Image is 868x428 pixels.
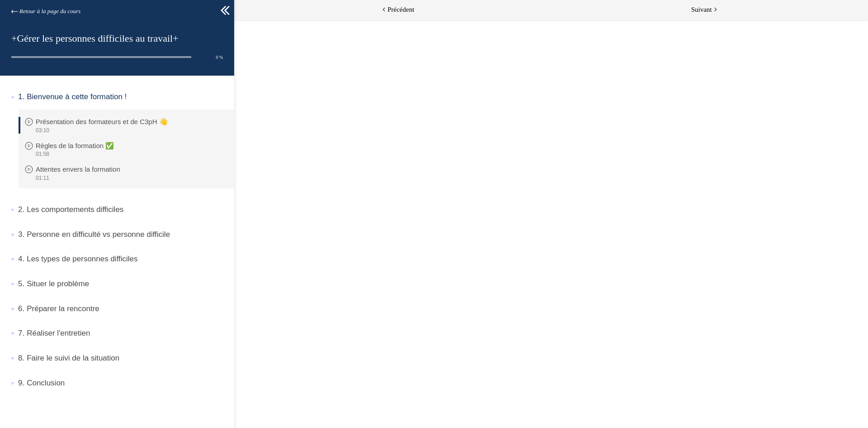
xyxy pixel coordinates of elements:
[18,204,24,216] span: 2.
[18,353,24,364] span: 8.
[11,6,80,16] a: Retour à la page du cours
[18,204,227,216] p: Les comportements difficiles
[18,254,227,265] p: Les types de personnes difficiles
[18,229,24,240] span: 3.
[35,127,49,134] span: 03:10
[691,4,712,15] span: Suivant
[18,328,227,339] p: Réaliser l'entretien
[18,328,24,339] span: 7.
[18,254,24,265] span: 4.
[18,91,24,103] span: 1.
[18,303,227,315] p: Préparer la rencontre
[18,279,227,290] p: Situer le problème
[11,30,218,46] h1: +Gérer les personnes difficiles au travail+
[18,353,227,364] p: Faire le suivi de la situation
[19,6,80,16] span: Retour à la page du cours
[387,4,414,15] span: Précédent
[18,378,24,389] span: 9.
[18,229,227,240] p: Personne en difficulté vs personne difficile
[18,91,227,103] p: Bienvenue à cette formation !
[18,303,24,315] span: 6.
[18,378,227,389] p: Conclusion
[18,279,24,290] span: 5.
[36,117,181,127] p: Présentation des formateurs et de C3pH 👋
[216,55,223,60] span: 0 %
